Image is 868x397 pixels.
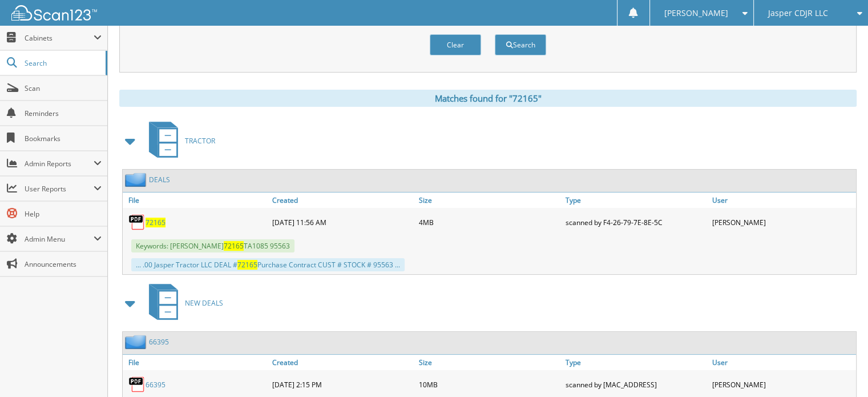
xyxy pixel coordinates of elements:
a: DEALS [149,175,170,185]
div: scanned by F4-26-79-7E-8E-5C [563,211,709,234]
a: NEW DEALS [142,280,223,326]
button: Clear [430,34,481,55]
a: Size [416,193,563,208]
a: User [709,355,856,370]
button: Search [495,34,546,55]
span: Keywords: [PERSON_NAME] TA1085 95563 [131,239,294,252]
span: Bookmarks [25,134,102,143]
div: ... .00 Jasper Tractor LLC DEAL # Purchase Contract CUST # STOCK # 95563 ... [131,258,405,271]
span: TRACTOR [185,136,215,146]
a: TRACTOR [142,118,215,163]
div: [PERSON_NAME] [709,373,856,396]
span: Jasper CDJR LLC [768,10,828,17]
div: scanned by [MAC_ADDRESS] [563,373,709,396]
span: Help [25,209,102,219]
img: folder2.png [125,335,149,349]
div: [DATE] 11:56 AM [269,211,416,234]
span: NEW DEALS [185,298,223,308]
div: [PERSON_NAME] [709,211,856,234]
span: Announcements [25,259,102,269]
a: Size [416,355,563,370]
div: Matches found for "72165" [119,90,857,107]
img: scan123-logo-white.svg [11,5,97,21]
a: File [123,355,269,370]
img: PDF.png [128,376,146,393]
span: [PERSON_NAME] [664,10,728,17]
span: Search [25,58,100,68]
span: 72165 [224,241,244,251]
span: Reminders [25,109,102,118]
div: 10MB [416,373,563,396]
div: [DATE] 2:15 PM [269,373,416,396]
span: Admin Menu [25,234,94,244]
a: Type [563,355,709,370]
a: 66395 [146,380,165,390]
a: Created [269,193,416,208]
a: File [123,193,269,208]
span: Cabinets [25,33,94,43]
div: 4MB [416,211,563,234]
iframe: Chat Widget [811,342,868,397]
a: 66395 [149,337,169,347]
span: 72165 [237,260,257,270]
a: Type [563,193,709,208]
a: User [709,193,856,208]
span: Scan [25,83,102,93]
span: Admin Reports [25,159,94,169]
a: 72165 [146,218,165,227]
span: User Reports [25,184,94,194]
img: folder2.png [125,173,149,187]
a: Created [269,355,416,370]
img: PDF.png [128,214,146,231]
